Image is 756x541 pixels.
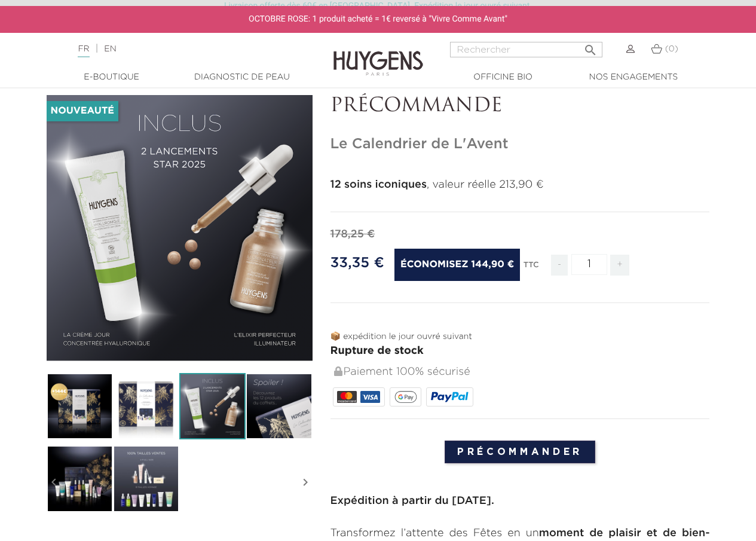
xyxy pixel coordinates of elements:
strong: 12 soins iconiques [330,179,427,190]
p: , valeur réelle 213,90 € [330,177,710,193]
a: E-Boutique [52,71,172,84]
p: 📦 expédition le jour ouvré suivant [330,331,710,343]
span: 178,25 € [330,229,375,240]
a: Officine Bio [443,71,563,84]
a: EN [104,45,116,53]
img: Paiement 100% sécurisé [334,366,342,376]
a: Nos engagements [574,71,693,84]
img: MASTERCARD [337,391,357,403]
i:  [47,453,61,512]
div: TTC [524,252,539,285]
span: Économisez 144,90 € [394,249,520,281]
strong: Expédition à partir du [DATE]. [330,496,494,506]
input: Précommander [445,441,595,463]
input: Quantité [571,254,607,275]
a: FR [78,45,89,57]
input: Rechercher [450,42,602,57]
div: Paiement 100% sécurisé [333,359,710,385]
span: 33,35 € [330,256,384,270]
div: | [72,42,306,56]
i:  [298,453,313,512]
span: (0) [665,45,678,53]
strong: HuygENs Paris Beauty Advent Calendar [330,512,544,522]
i:  [583,39,598,54]
button:  [580,38,601,54]
img: google_pay [394,391,417,403]
img: VISA [360,391,380,403]
li: Nouveauté [47,101,118,121]
h1: Le Calendrier de L'Avent [330,136,710,153]
p: PRÉCOMMANDE [330,95,710,118]
a: Diagnostic de peau [182,71,302,84]
img: Huygens [333,32,423,78]
span: Rupture de stock [330,346,424,356]
span: + [610,255,629,276]
span: - [551,255,568,276]
img: Le Calendrier de L'Avent [47,373,113,439]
